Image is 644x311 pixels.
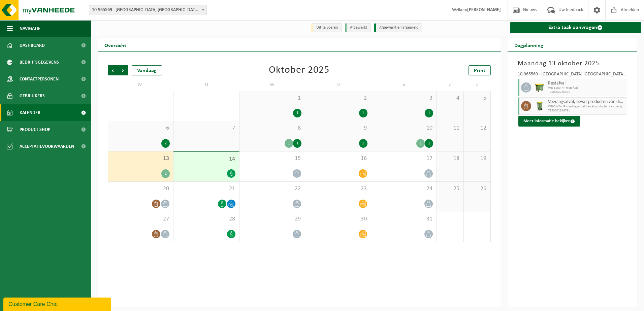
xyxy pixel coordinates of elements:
[510,22,642,33] a: Extra taak aanvragen
[548,99,625,105] span: Voedingsafval, bevat producten van dierlijke oorsprong, onverpakt, categorie 3
[243,155,301,162] span: 15
[374,23,422,32] li: Afgewerkt en afgemeld
[518,59,627,69] h3: Maandag 13 oktober 2025
[464,79,491,91] td: Z
[467,125,487,132] span: 12
[177,215,235,223] span: 28
[437,79,464,91] td: Z
[375,125,433,132] span: 10
[161,139,170,148] div: 2
[345,23,371,32] li: Afgewerkt
[111,155,170,162] span: 13
[98,38,133,51] h2: Overzicht
[20,54,59,71] span: Bedrijfsgegevens
[467,7,501,12] strong: [PERSON_NAME]
[467,95,487,102] span: 5
[20,104,40,121] span: Kalender
[20,20,40,37] span: Navigatie
[440,185,460,193] span: 25
[375,95,433,102] span: 3
[375,215,433,223] span: 31
[309,125,367,132] span: 9
[173,79,239,91] td: D
[467,185,487,193] span: 26
[20,37,45,54] span: Dashboard
[108,65,118,75] span: Vorige
[89,5,206,15] span: 10-965569 - VAN DER VALK HOTEL PARK LANE ANTWERPEN NV - ANTWERPEN
[518,116,580,127] button: Meer informatie bekijken
[89,5,207,15] span: 10-965569 - VAN DER VALK HOTEL PARK LANE ANTWERPEN NV - ANTWERPEN
[108,79,173,91] td: M
[309,215,367,223] span: 30
[440,95,460,102] span: 4
[425,109,433,117] div: 1
[239,79,305,91] td: W
[243,125,301,132] span: 8
[548,105,625,109] span: WB-0140-HP voedingsafval, bevat producten van dierlijke oors
[548,81,625,86] span: Restafval
[20,88,45,104] span: Gebruikers
[305,79,371,91] td: D
[548,86,625,90] span: WB-1100-HP restafval
[111,215,170,223] span: 27
[535,101,545,111] img: WB-0140-HPE-GN-50
[359,109,367,117] div: 1
[243,95,301,102] span: 1
[518,72,627,79] div: 10-965569 - [GEOGRAPHIC_DATA] [GEOGRAPHIC_DATA] - [GEOGRAPHIC_DATA]
[508,38,550,51] h2: Dagplanning
[311,23,342,32] li: Uit te voeren
[177,155,235,163] span: 14
[469,65,491,75] a: Print
[416,139,425,148] div: 1
[309,185,367,193] span: 23
[535,82,545,93] img: WB-1100-HPE-GN-50
[375,155,433,162] span: 17
[20,71,59,88] span: Contactpersonen
[111,125,170,132] span: 6
[111,185,170,193] span: 20
[243,215,301,223] span: 29
[474,68,485,73] span: Print
[309,155,367,162] span: 16
[3,296,112,311] iframe: chat widget
[293,109,301,117] div: 1
[161,169,170,178] div: 2
[20,121,50,138] span: Product Shop
[467,155,487,162] span: 19
[548,90,625,94] span: T250002226071
[285,139,293,148] div: 1
[20,138,74,155] span: Acceptatievoorwaarden
[548,109,625,113] span: T250002826791
[371,79,437,91] td: V
[132,65,162,75] div: Vandaag
[375,185,433,193] span: 24
[177,125,235,132] span: 7
[440,125,460,132] span: 11
[118,65,128,75] span: Volgende
[243,185,301,193] span: 22
[425,139,433,148] div: 1
[269,65,329,75] div: Oktober 2025
[359,139,367,148] div: 1
[293,139,301,148] div: 1
[177,185,235,193] span: 21
[309,95,367,102] span: 2
[440,155,460,162] span: 18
